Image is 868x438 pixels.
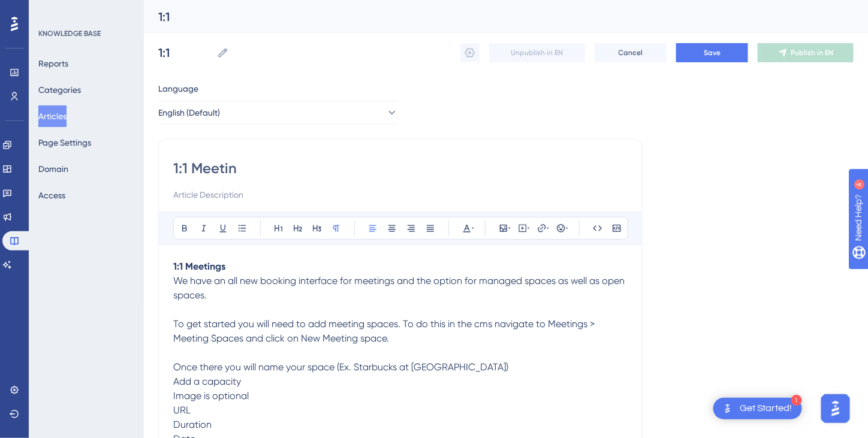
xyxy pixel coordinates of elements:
[38,158,68,180] button: Domain
[158,101,398,125] button: English (Default)
[818,391,854,427] iframe: UserGuiding AI Assistant Launcher
[173,159,628,178] input: Article Title
[158,8,824,25] div: 1:1
[158,105,220,120] span: English (Default)
[158,81,198,96] span: Language
[173,188,628,202] input: Article Description
[173,419,212,430] span: Duration
[740,402,792,415] div: Get Started!
[173,404,191,416] span: URL
[38,185,65,206] button: Access
[173,390,249,401] span: Image is optional
[173,318,597,344] span: To get started you will need to add meeting spaces. To do this in the cms navigate to Meetings > ...
[791,395,802,406] div: 1
[38,79,81,101] button: Categories
[173,261,225,272] strong: 1:1 Meetings
[511,48,563,58] span: Unpublish in EN
[619,48,643,58] span: Cancel
[38,29,101,38] div: KNOWLEDGE BASE
[173,275,627,301] span: We have an all new booking interface for meetings and the option for managed spaces as well as op...
[676,43,748,62] button: Save
[713,398,802,419] div: Open Get Started! checklist, remaining modules: 1
[721,401,735,416] img: launcher-image-alternative-text
[173,376,241,387] span: Add a capacity
[758,43,854,62] button: Publish in EN
[489,43,585,62] button: Unpublish in EN
[158,44,212,61] input: Article Name
[173,361,508,373] span: Once there you will name your space (Ex. Starbucks at [GEOGRAPHIC_DATA])
[28,3,75,17] span: Need Help?
[704,48,721,58] span: Save
[83,6,87,16] div: 4
[38,105,67,127] button: Articles
[595,43,667,62] button: Cancel
[791,48,834,58] span: Publish in EN
[38,132,91,153] button: Page Settings
[38,53,68,74] button: Reports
